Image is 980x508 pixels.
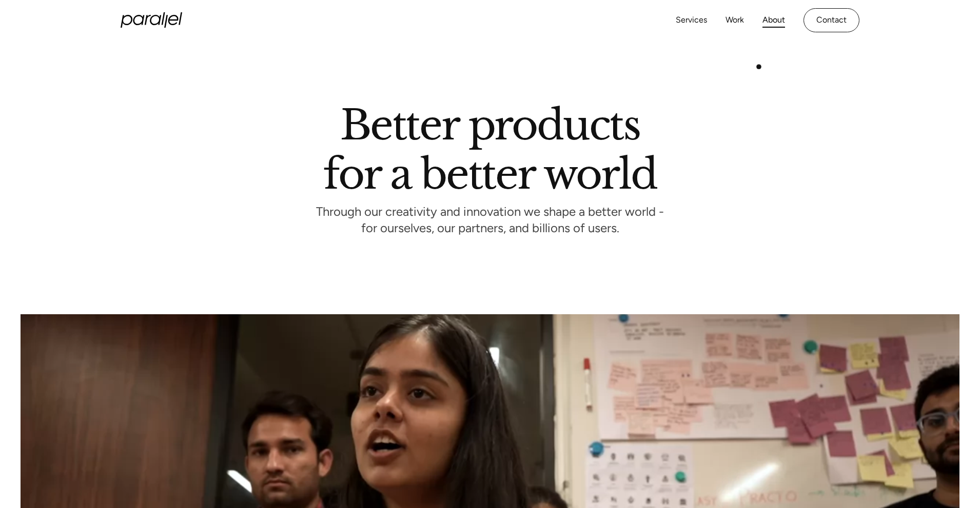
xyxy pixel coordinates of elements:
a: Work [726,13,744,28]
h1: Better products for a better world [323,110,656,189]
a: Services [676,13,707,28]
a: Contact [803,8,859,32]
a: home [121,12,182,28]
p: Through our creativity and innovation we shape a better world - for ourselves, our partners, and ... [316,207,664,235]
a: About [762,13,785,28]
